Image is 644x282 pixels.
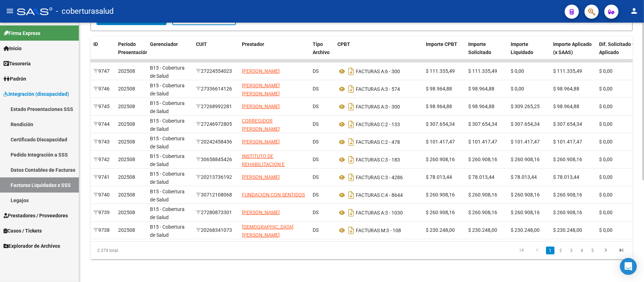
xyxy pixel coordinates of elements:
[511,192,540,198] span: $ 260.908,16
[196,138,236,146] div: 20242458436
[196,226,236,234] div: 20268341073
[553,227,582,233] span: $ 230.248,00
[347,136,356,148] i: Descargar documento
[150,136,185,149] span: B15 - Cobertura de Salud
[313,157,319,162] span: DS
[620,258,637,275] div: Open Intercom Messenger
[335,37,423,68] datatable-header-cell: CPBT
[599,121,613,127] span: $ 0,00
[599,192,613,198] span: $ 0,00
[313,41,330,55] span: Tipo Archivo
[150,206,185,220] span: B15 - Cobertura de Salud
[337,172,420,183] div: 3 - 4286
[196,120,236,128] div: 27246972805
[118,121,135,127] span: 202508
[150,83,185,96] span: B15 - Cobertura de Salud
[426,174,452,180] span: $ 78.013,44
[553,210,582,215] span: $ 260.908,16
[4,45,22,52] span: Inicio
[553,139,582,145] span: $ 101.417,47
[356,86,385,92] span: FACTURAS A:
[242,139,280,145] span: [PERSON_NAME]
[118,192,135,198] span: 202508
[588,247,597,254] a: 5
[196,191,236,199] div: 30712108068
[337,83,420,95] div: 3 - 574
[91,242,198,259] div: 2.379 total
[242,83,280,96] span: [PERSON_NAME] [PERSON_NAME]
[93,173,112,181] div: 9741
[511,86,524,92] span: $ 0,00
[196,208,236,217] div: 27280873301
[545,245,556,257] li: page 1
[4,29,40,37] span: Firma Express
[313,121,319,127] span: DS
[356,228,386,233] span: FACTURAS M:
[511,68,524,74] span: $ 0,00
[511,227,540,233] span: $ 230.248,00
[347,172,356,183] i: Descargar documento
[93,67,112,75] div: 9747
[196,85,236,93] div: 27336614126
[599,139,613,145] span: $ 0,00
[347,119,356,130] i: Descargar documento
[242,118,280,132] span: CORREGIDOR [PERSON_NAME]
[147,37,193,68] datatable-header-cell: Gerenciador
[468,139,497,145] span: $ 101.417,47
[4,75,26,83] span: Padrón
[599,247,613,254] a: go to next page
[426,121,455,127] span: $ 307.654,34
[347,83,356,95] i: Descargar documento
[4,212,68,219] span: Prestadores / Proveedores
[242,153,293,207] span: INSTITUTO DE REHABILITACION E INTEGRACION DEL DISCAPACITADO DE RIVADAVIA PROVINCIA [PERSON_NAME][...
[426,41,457,47] span: Importe CPBT
[196,173,236,181] div: 20213736192
[347,189,356,201] i: Descargar documento
[553,68,582,74] span: $ 111.335,49
[115,37,147,68] datatable-header-cell: Período Presentación
[356,69,385,74] span: FACTURAS A:
[337,189,420,201] div: 4 - 8644
[615,247,628,254] a: go to last page
[553,121,582,127] span: $ 307.654,34
[356,104,385,110] span: FACTURAS A:
[426,192,455,198] span: $ 260.908,16
[356,192,385,198] span: FACTURAS C:
[118,86,135,92] span: 202508
[426,157,455,162] span: $ 260.908,16
[337,207,420,218] div: 3 - 1030
[193,37,239,68] datatable-header-cell: CUIT
[93,85,112,93] div: 9746
[93,120,112,128] div: 9744
[337,41,350,47] span: CPBT
[118,139,135,145] span: 202508
[567,247,576,254] a: 3
[4,60,31,67] span: Tesorería
[313,68,319,74] span: DS
[239,37,310,68] datatable-header-cell: Prestador
[242,174,280,180] span: [PERSON_NAME]
[91,37,115,68] datatable-header-cell: ID
[150,189,185,202] span: B15 - Cobertura de Salud
[242,224,294,238] span: [DEMOGRAPHIC_DATA] [PERSON_NAME]
[310,37,335,68] datatable-header-cell: Tipo Archivo
[468,121,497,127] span: $ 307.654,34
[511,157,540,162] span: $ 260.908,16
[468,86,494,92] span: $ 98.964,88
[423,37,465,68] datatable-header-cell: Importe CPBT
[511,104,540,109] span: $ 309.265,25
[566,245,577,257] li: page 3
[93,138,112,146] div: 9743
[118,174,135,180] span: 202508
[313,104,319,109] span: DS
[577,245,587,257] li: page 4
[530,247,544,254] a: go to previous page
[4,90,69,98] span: Integración (discapacidad)
[337,119,420,130] div: 2 - 133
[599,157,613,162] span: $ 0,00
[599,41,634,55] span: Dif. Solicitado - Aplicado
[118,157,135,162] span: 202508
[93,208,112,217] div: 9739
[468,41,491,55] span: Importe Solicitado
[465,37,508,68] datatable-header-cell: Importe Solicitado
